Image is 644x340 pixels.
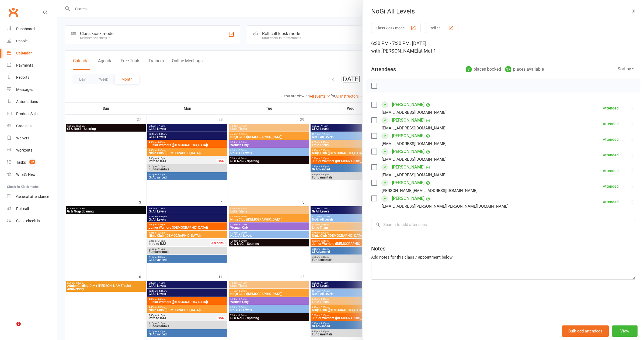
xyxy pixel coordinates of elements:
[16,194,49,199] div: General attendance
[392,178,424,187] a: [PERSON_NAME]
[6,5,20,19] a: Clubworx
[371,219,635,230] input: Search to add attendees
[7,120,57,132] a: Gradings
[16,27,35,31] div: Dashboard
[7,108,57,120] a: Product Sales
[371,254,635,260] div: Add notes for this class / appointment below
[16,51,32,55] div: Calendar
[16,39,27,43] div: People
[371,40,635,55] div: 6:30 PM - 7:30 PM, [DATE]
[371,66,396,73] div: Attendees
[16,219,40,223] div: Class check-in
[7,215,57,227] a: Class kiosk mode
[392,100,424,109] a: [PERSON_NAME]
[392,132,424,140] a: [PERSON_NAME]
[466,66,472,72] div: 7
[16,148,32,152] div: Workouts
[7,96,57,108] a: Automations
[7,144,57,156] a: Workouts
[363,8,644,15] div: NoGi All Levels
[505,66,544,73] div: places available
[16,124,32,128] div: Gradings
[418,48,436,54] span: at Mat 1
[392,194,424,203] a: [PERSON_NAME]
[7,71,57,84] a: Reports
[562,325,609,337] button: Bulk add attendees
[382,203,509,210] div: [EMAIL_ADDRESS][PERSON_NAME][PERSON_NAME][DOMAIN_NAME]
[7,156,57,169] a: Tasks 32
[16,99,38,104] div: Automations
[7,132,57,144] a: Waivers
[382,171,447,178] div: [EMAIL_ADDRESS][DOMAIN_NAME]
[382,109,447,116] div: [EMAIL_ADDRESS][DOMAIN_NAME]
[16,160,26,164] div: Tasks
[382,156,447,163] div: [EMAIL_ADDRESS][DOMAIN_NAME]
[371,245,385,252] div: Notes
[603,169,619,173] div: Attended
[603,200,619,204] div: Attended
[618,66,635,73] div: Sort by
[603,153,619,157] div: Attended
[371,23,421,33] button: Class kiosk mode
[7,35,57,47] a: People
[7,203,57,215] a: Roll call
[7,23,57,35] a: Dashboard
[7,84,57,96] a: Messages
[392,116,424,125] a: [PERSON_NAME]
[7,59,57,71] a: Payments
[382,187,478,194] div: [PERSON_NAME][EMAIL_ADDRESS][DOMAIN_NAME]
[5,322,18,335] iframe: Intercom live chat
[603,184,619,188] div: Attended
[603,138,619,141] div: Attended
[505,66,511,72] div: 17
[612,325,638,337] button: View
[16,63,33,67] div: Payments
[7,191,57,203] a: General attendance kiosk mode
[603,122,619,126] div: Attended
[16,207,29,211] div: Roll call
[425,23,458,33] button: Roll call
[392,147,424,156] a: [PERSON_NAME]
[16,112,39,116] div: Product Sales
[29,160,35,164] span: 32
[392,163,424,171] a: [PERSON_NAME]
[16,87,33,92] div: Messages
[382,125,447,132] div: [EMAIL_ADDRESS][DOMAIN_NAME]
[16,136,29,140] div: Waivers
[382,140,447,147] div: [EMAIL_ADDRESS][DOMAIN_NAME]
[7,47,57,59] a: Calendar
[16,172,36,177] div: What's New
[371,48,418,54] span: with [PERSON_NAME]
[16,322,21,326] span: 2
[603,106,619,110] div: Attended
[466,66,501,73] div: places booked
[16,75,29,80] div: Reports
[7,169,57,181] a: What's New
